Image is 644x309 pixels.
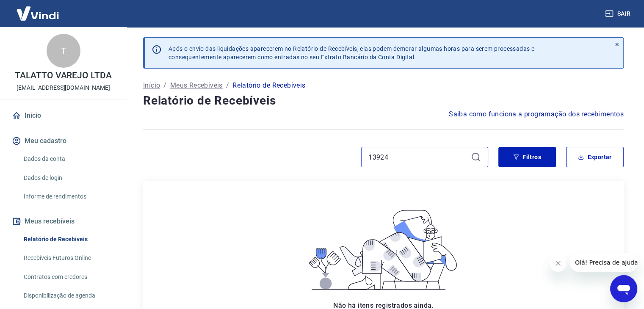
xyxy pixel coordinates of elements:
[15,71,112,80] p: TALATTO VAREJO LTDA
[20,188,116,205] a: Informe de rendimentos
[566,147,624,167] button: Exportar
[449,109,624,119] a: Saiba como funciona a programação dos recebimentos
[5,6,71,13] span: Olá! Precisa de ajuda?
[20,169,116,187] a: Dados de login
[10,0,65,26] img: Vindi
[368,151,467,163] input: Busque pelo número do pedido
[550,255,567,272] iframe: Fechar mensagem
[226,80,229,91] p: /
[10,132,116,150] button: Meu cadastro
[143,80,160,91] a: Início
[10,106,116,125] a: Início
[170,80,223,91] a: Meus Recebíveis
[610,275,637,302] iframe: Botão para abrir a janela de mensagens
[143,92,624,109] h4: Relatório de Recebíveis
[570,253,637,272] iframe: Mensagem da empresa
[20,249,116,267] a: Recebíveis Futuros Online
[163,80,166,91] p: /
[20,287,116,304] a: Disponibilização de agenda
[498,147,556,167] button: Filtros
[169,44,534,61] p: Após o envio das liquidações aparecerem no Relatório de Recebíveis, elas podem demorar algumas ho...
[17,83,110,92] p: [EMAIL_ADDRESS][DOMAIN_NAME]
[47,34,80,68] div: T
[20,268,116,286] a: Contratos com credores
[20,150,116,168] a: Dados da conta
[10,212,116,231] button: Meus recebíveis
[232,80,305,91] p: Relatório de Recebíveis
[603,6,634,22] button: Sair
[20,231,116,248] a: Relatório de Recebíveis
